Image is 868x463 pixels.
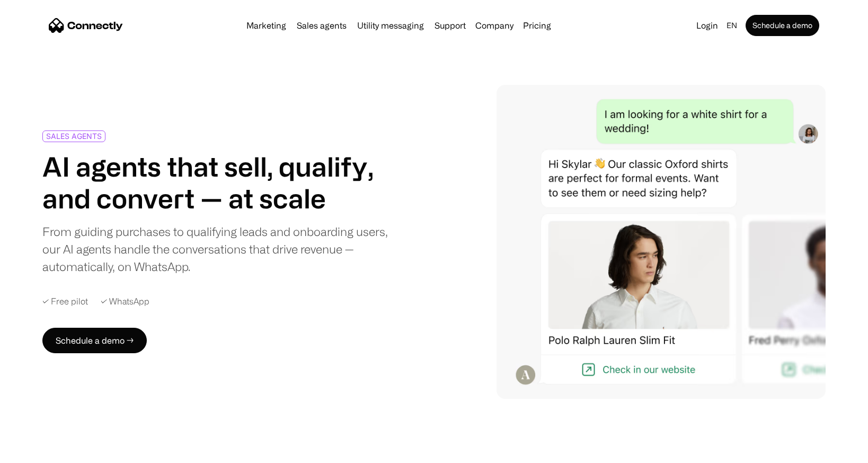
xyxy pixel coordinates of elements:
[46,132,102,140] div: SALES AGENTS
[430,21,470,30] a: Support
[42,328,147,353] a: Schedule a demo →
[519,21,555,30] a: Pricing
[42,223,390,275] div: From guiding purchases to qualifying leads and onboarding users, our AI agents handle the convers...
[21,444,64,459] ul: Language list
[722,18,743,33] div: en
[353,21,428,30] a: Utility messaging
[11,443,64,459] aside: Language selected: English
[49,18,123,33] a: home
[101,296,149,307] div: ✓ WhatsApp
[472,18,517,33] div: Company
[293,21,351,30] a: Sales agents
[42,151,390,214] h1: AI agents that sell, qualify, and convert — at scale
[42,296,88,307] div: ✓ Free pilot
[475,18,513,33] div: Company
[242,21,290,30] a: Marketing
[692,18,722,33] a: Login
[746,15,819,36] a: Schedule a demo
[727,18,737,33] div: en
